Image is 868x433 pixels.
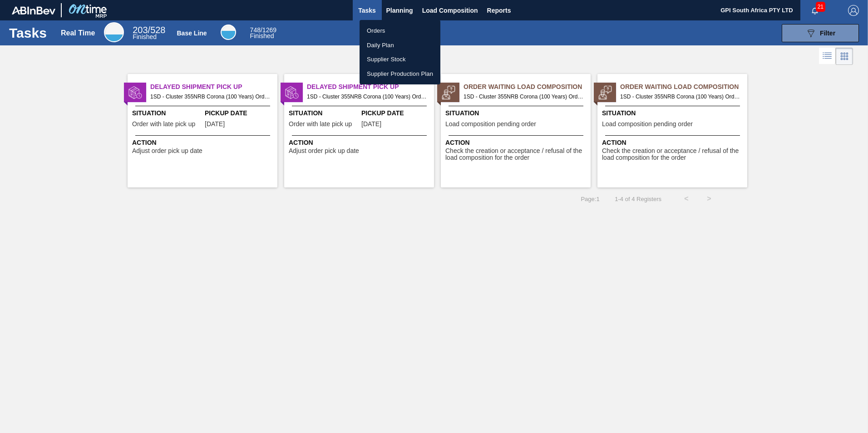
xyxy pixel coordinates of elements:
a: Daily Plan [360,38,440,53]
a: Orders [360,24,440,38]
a: Supplier Production Plan [360,67,440,81]
a: Supplier Stock [360,52,440,67]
